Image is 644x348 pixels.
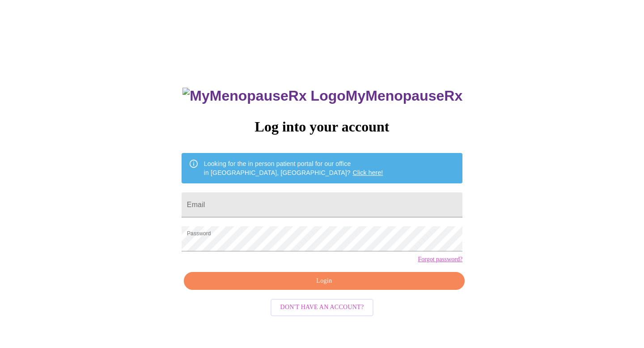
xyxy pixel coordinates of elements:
[418,256,462,263] a: Forgot password?
[184,272,465,290] button: Login
[271,299,374,316] button: Don't have an account?
[182,88,345,104] img: MyMenopauseRx Logo
[204,156,383,181] div: Looking for the in person patient portal for our office in [GEOGRAPHIC_DATA], [GEOGRAPHIC_DATA]?
[182,88,462,104] h3: MyMenopauseRx
[280,302,364,313] span: Don't have an account?
[268,303,376,310] a: Don't have an account?
[353,169,383,176] a: Click here!
[194,276,454,287] span: Login
[182,119,462,135] h3: Log into your account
